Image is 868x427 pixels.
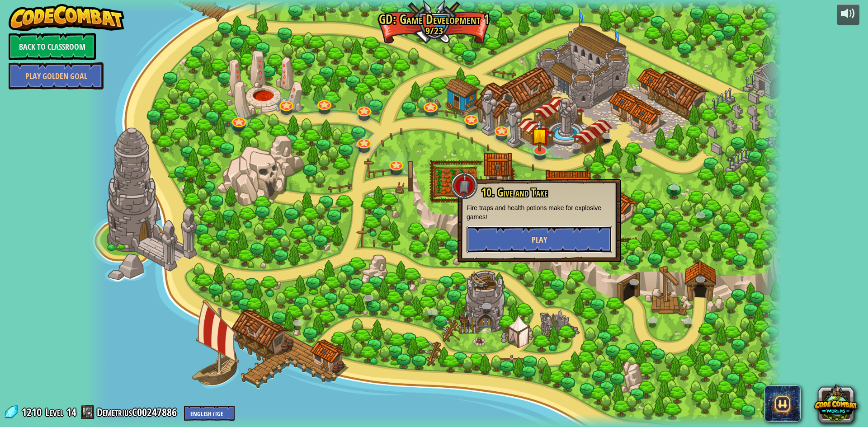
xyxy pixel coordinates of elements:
img: CodeCombat - Learn how to code by playing a game [9,4,124,31]
span: 10. Give and Take [481,185,547,200]
p: Fire traps and health potions make for explosive games! [467,203,612,221]
span: 1210 [22,405,44,419]
a: DemetriusC00247886 [97,405,179,419]
a: Play Golden Goal [9,62,104,89]
img: level-banner-started.png [531,119,550,151]
button: Adjust volume [837,4,859,25]
button: Play [467,226,612,253]
span: 14 [66,405,76,419]
span: Play [532,234,547,245]
a: Back to Classroom [9,33,96,60]
span: Level [45,405,63,420]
